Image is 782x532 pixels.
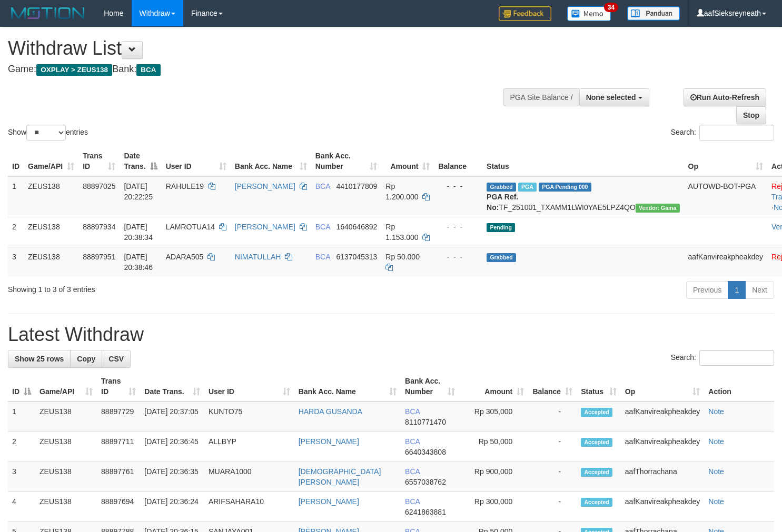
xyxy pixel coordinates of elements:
[381,146,434,176] th: Amount: activate to sort column ascending
[83,182,115,190] span: 88897025
[166,182,204,190] span: RAHULE19
[405,437,420,446] span: BCA
[671,350,774,366] label: Search:
[336,182,377,190] span: Copy 4410177809 to clipboard
[140,462,204,492] td: [DATE] 20:36:35
[294,372,401,401] th: Bank Acc. Name: activate to sort column ascending
[124,182,153,201] span: [DATE] 20:22:25
[35,372,97,401] th: Game/API: activate to sort column ascending
[459,492,528,522] td: Rp 300,000
[459,462,528,492] td: Rp 900,000
[405,448,446,456] span: Copy 6640343808 to clipboard
[35,432,97,462] td: ZEUS138
[482,146,684,176] th: Status
[166,223,215,231] span: LAMROTUA14
[627,6,680,21] img: panduan.png
[124,253,153,272] span: [DATE] 20:38:46
[385,182,418,201] span: Rp 1.200.000
[621,432,704,462] td: aafKanvireakpheakdey
[140,401,204,432] td: [DATE] 20:37:05
[745,281,774,299] a: Next
[671,125,774,140] label: Search:
[36,64,112,76] span: OXPLAY > ZEUS138
[581,498,612,507] span: Accepted
[405,508,446,516] span: Copy 6241863881 to clipboard
[621,492,704,522] td: aafKanvireakpheakdey
[315,253,330,261] span: BCA
[204,401,294,432] td: KUNTO75
[684,88,766,106] a: Run Auto-Refresh
[405,407,420,416] span: BCA
[8,372,35,401] th: ID: activate to sort column descending
[120,146,161,176] th: Date Trans.: activate to sort column descending
[684,146,767,176] th: Op: activate to sort column ascending
[162,146,231,176] th: User ID: activate to sort column ascending
[8,146,24,176] th: ID
[299,467,381,486] a: [DEMOGRAPHIC_DATA][PERSON_NAME]
[235,223,295,231] a: [PERSON_NAME]
[8,401,35,432] td: 1
[684,247,767,277] td: aafKanvireakpheakdey
[166,253,204,261] span: ADARA505
[336,253,377,261] span: Copy 6137045313 to clipboard
[503,88,579,106] div: PGA Site Balance /
[586,93,636,102] span: None selected
[708,407,724,416] a: Note
[528,462,577,492] td: -
[35,401,97,432] td: ZEUS138
[621,401,704,432] td: aafKanvireakpheakdey
[8,324,774,345] h1: Latest Withdraw
[235,182,295,190] a: [PERSON_NAME]
[528,372,577,401] th: Balance: activate to sort column ascending
[459,432,528,462] td: Rp 50,000
[405,467,420,476] span: BCA
[528,401,577,432] td: -
[8,217,24,247] td: 2
[434,146,482,176] th: Balance
[315,182,330,190] span: BCA
[8,247,24,277] td: 3
[97,492,140,522] td: 88897694
[102,350,131,368] a: CSV
[8,176,24,217] td: 1
[24,176,78,217] td: ZEUS138
[736,106,766,124] a: Stop
[621,372,704,401] th: Op: activate to sort column ascending
[83,253,115,261] span: 88897951
[24,217,78,247] td: ZEUS138
[604,3,618,12] span: 34
[699,350,774,366] input: Search:
[235,253,281,261] a: NIMATULLAH
[8,125,88,140] label: Show entries
[699,125,774,140] input: Search:
[35,462,97,492] td: ZEUS138
[97,462,140,492] td: 88897761
[684,176,767,217] td: AUTOWD-BOT-PGA
[315,223,330,231] span: BCA
[24,146,78,176] th: Game/API: activate to sort column ascending
[438,181,478,192] div: - - -
[140,372,204,401] th: Date Trans.: activate to sort column ascending
[136,64,160,76] span: BCA
[459,401,528,432] td: Rp 305,000
[108,355,124,363] span: CSV
[708,437,724,446] a: Note
[124,223,153,242] span: [DATE] 20:38:34
[8,5,88,21] img: MOTION_logo.png
[140,432,204,462] td: [DATE] 20:36:45
[15,355,64,363] span: Show 25 rows
[577,372,621,401] th: Status: activate to sort column ascending
[581,408,612,417] span: Accepted
[385,253,420,261] span: Rp 50.000
[487,193,518,212] b: PGA Ref. No:
[401,372,459,401] th: Bank Acc. Number: activate to sort column ascending
[35,492,97,522] td: ZEUS138
[83,223,115,231] span: 88897934
[567,6,611,21] img: Button%20Memo.svg
[70,350,102,368] a: Copy
[621,462,704,492] td: aafThorrachana
[97,401,140,432] td: 88897729
[728,281,746,299] a: 1
[336,223,377,231] span: Copy 1640646892 to clipboard
[581,438,612,447] span: Accepted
